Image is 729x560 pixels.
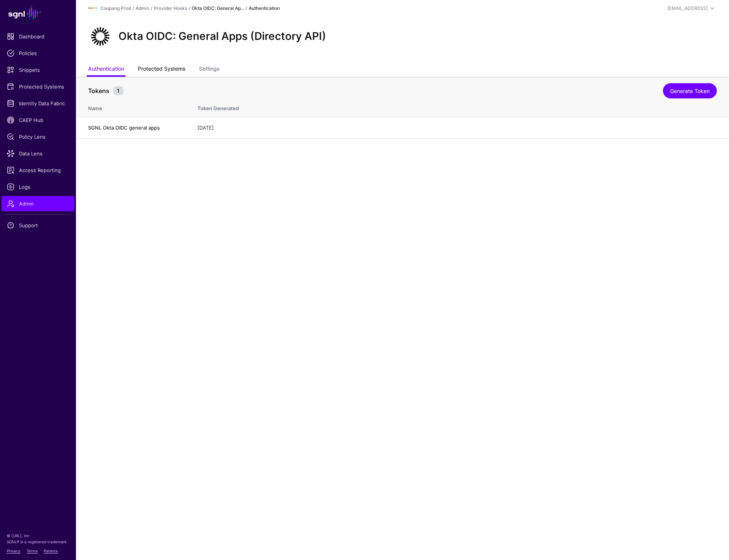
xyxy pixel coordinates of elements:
strong: Authentication [249,5,280,11]
small: 1 [113,86,123,95]
a: Authentication [88,62,124,77]
a: Identity Data Fabric [2,96,74,111]
span: Support [7,221,69,229]
a: Data Lens [2,146,74,161]
a: CAEP Hub [2,112,74,128]
a: Dashboard [2,29,74,44]
span: Access Reporting [7,166,69,174]
a: SGNL [5,5,71,21]
a: Patents [44,549,58,553]
a: Privacy [7,549,21,553]
a: Terms [27,549,38,553]
a: Protected Systems [2,79,74,94]
a: Policy Lens [2,129,74,144]
p: SGNL® is a registered trademark [7,539,69,545]
th: Name [76,97,190,117]
a: Admin [136,5,149,11]
a: Policies [2,46,74,61]
span: Identity Data Fabric [7,100,69,107]
span: Tokens [86,86,111,95]
span: Snippets [7,66,69,74]
span: Policies [7,49,69,57]
h2: Okta OIDC: General Apps (Directory API) [118,30,326,43]
a: Protected Systems [138,62,185,77]
a: Generate Token [663,83,717,98]
span: Dashboard [7,33,69,40]
th: Token Generated [190,97,729,117]
div: / [187,5,192,12]
a: Provider Hooks [154,5,187,11]
a: Coupang Prod [100,5,131,11]
div: [EMAIL_ADDRESS] [667,5,708,12]
span: Policy Lens [7,133,69,141]
span: Admin [7,200,69,207]
span: Protected Systems [7,83,69,90]
a: Logs [2,179,74,195]
a: Admin [2,196,74,211]
div: / [131,5,136,12]
p: © [URL], Inc [7,533,69,539]
span: [DATE] [197,125,214,131]
h4: SGNL Okta OIDC general apps [88,124,182,131]
div: / [244,5,249,12]
strong: Okta OIDC: General Ap... [192,5,244,11]
a: Snippets [2,62,74,78]
span: Logs [7,183,69,191]
a: Settings [199,62,219,77]
img: svg+xml;base64,PHN2ZyBpZD0iTG9nbyIgeG1sbnM9Imh0dHA6Ly93d3cudzMub3JnLzIwMDAvc3ZnIiB3aWR0aD0iMTIxLj... [88,4,97,13]
span: CAEP Hub [7,116,69,124]
div: / [149,5,154,12]
img: svg+xml;base64,PHN2ZyB3aWR0aD0iNjQiIGhlaWdodD0iNjQiIHZpZXdCb3g9IjAgMCA2NCA2NCIgZmlsbD0ibm9uZSIgeG... [88,24,112,49]
a: Access Reporting [2,163,74,178]
span: Data Lens [7,150,69,157]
